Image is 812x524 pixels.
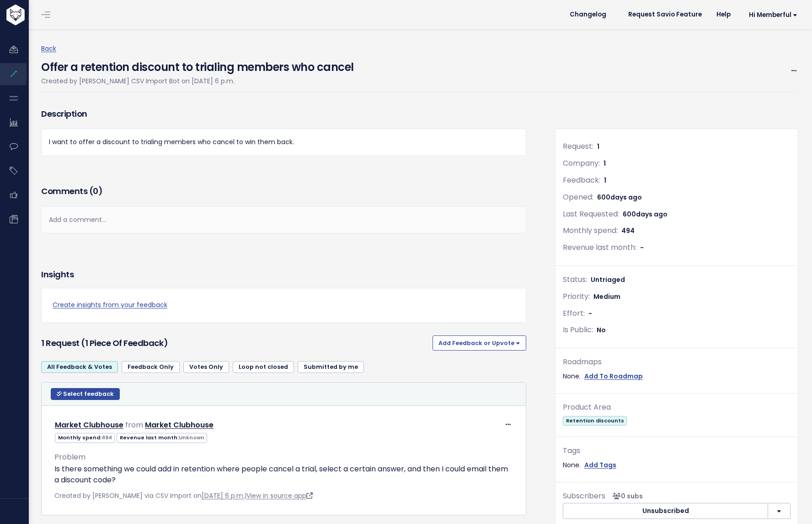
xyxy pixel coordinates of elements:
[183,361,229,373] a: Votes Only
[621,226,635,235] span: 494
[4,5,75,25] img: logo-white.9d6f32f41409.svg
[563,356,791,369] div: Roadmaps
[54,452,85,462] span: Problem
[563,192,593,202] span: Opened:
[563,175,600,185] span: Feedback:
[563,416,627,426] span: Retention discounts
[41,361,118,373] a: All Feedback & Votes
[604,176,606,185] span: 1
[41,108,526,120] h3: Description
[122,361,180,373] a: Feedback Only
[179,434,204,441] span: Unknown
[563,274,587,285] span: Status:
[609,492,643,501] span: <p><strong>Subscribers</strong><br><br> No subscribers yet<br> </p>
[591,275,625,284] span: Untriaged
[55,420,123,430] a: Market Clubhouse
[41,206,526,233] div: Add a comment...
[563,371,791,382] div: None.
[597,193,642,202] span: 600
[563,491,605,501] span: Subscribers
[563,225,618,236] span: Monthly spend:
[101,434,112,441] span: 494
[604,159,606,168] span: 1
[709,8,738,22] a: Help
[621,8,709,22] a: Request Savio Feature
[117,433,207,443] span: Revenue last month:
[570,11,606,18] span: Changelog
[640,243,644,252] span: -
[41,44,56,53] a: Back
[563,291,590,302] span: Priority:
[51,388,120,400] button: Select feedback
[563,308,585,319] span: Effort:
[749,11,797,18] span: Hi Memberful
[54,491,313,500] span: Created by [PERSON_NAME] via CSV Import on |
[41,185,526,198] h3: Comments ( )
[233,361,294,373] a: Loop not closed
[597,142,599,151] span: 1
[433,335,526,350] button: Add Feedback or Upvote
[563,503,768,519] button: Unsubscribed
[202,491,245,500] a: [DATE] 6 p.m.
[93,185,98,197] span: 0
[738,8,805,22] a: Hi Memberful
[145,420,214,430] a: Market Clubhouse
[563,209,619,219] span: Last Requested:
[41,54,354,76] h4: Offer a retention discount to trialing members who cancel
[563,141,593,151] span: Request:
[588,309,592,318] span: -
[593,292,620,301] span: Medium
[597,325,606,335] span: No
[563,158,600,168] span: Company:
[584,371,643,382] a: Add To Roadmap
[41,76,235,86] span: Created by [PERSON_NAME] CSV Import Bot on [DATE] 6 p.m.
[246,491,313,500] a: View in source app
[610,193,642,202] span: days ago
[563,459,791,471] div: None.
[49,136,518,148] p: I want to offer a discount to trialing members who cancel to win them back.
[53,299,515,311] a: Create insights from your feedback
[636,210,668,219] span: days ago
[563,242,636,253] span: Revenue last month:
[125,420,143,430] span: from
[41,337,429,350] h3: 1 Request (1 piece of Feedback)
[41,268,74,281] h3: Insights
[563,324,593,335] span: Is Public:
[563,401,791,414] div: Product Area
[55,433,115,443] span: Monthly spend:
[298,361,364,373] a: Submitted by me
[63,390,114,398] span: Select feedback
[584,459,616,471] a: Add Tags
[54,464,513,486] p: Is there something we could add in retention where people cancel a trial, select a certain answer...
[623,210,668,219] span: 600
[563,444,791,458] div: Tags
